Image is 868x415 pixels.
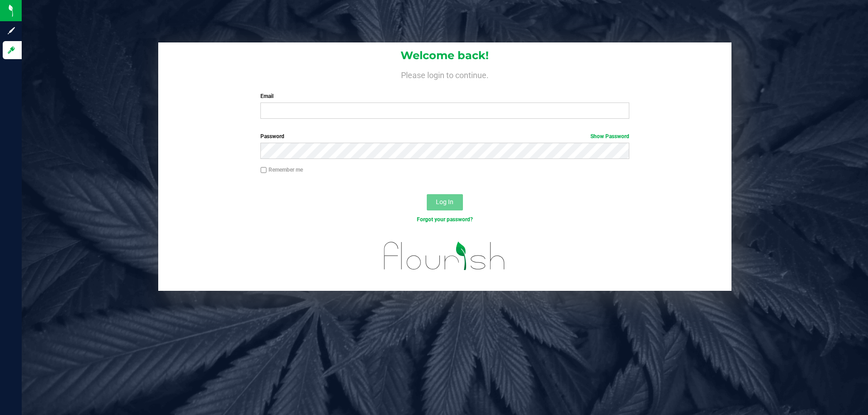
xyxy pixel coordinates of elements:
[260,166,303,174] label: Remember me
[7,26,16,35] inline-svg: Sign up
[158,69,731,79] h4: Please login to continue.
[260,92,629,100] label: Email
[590,133,629,140] a: Show Password
[373,233,516,279] img: flourish_logo.svg
[7,46,16,55] inline-svg: Log in
[260,167,267,173] input: Remember me
[427,194,463,210] button: Log In
[417,216,473,223] a: Forgot your password?
[260,133,284,140] span: Password
[436,198,453,205] span: Log In
[158,50,731,61] h1: Welcome back!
